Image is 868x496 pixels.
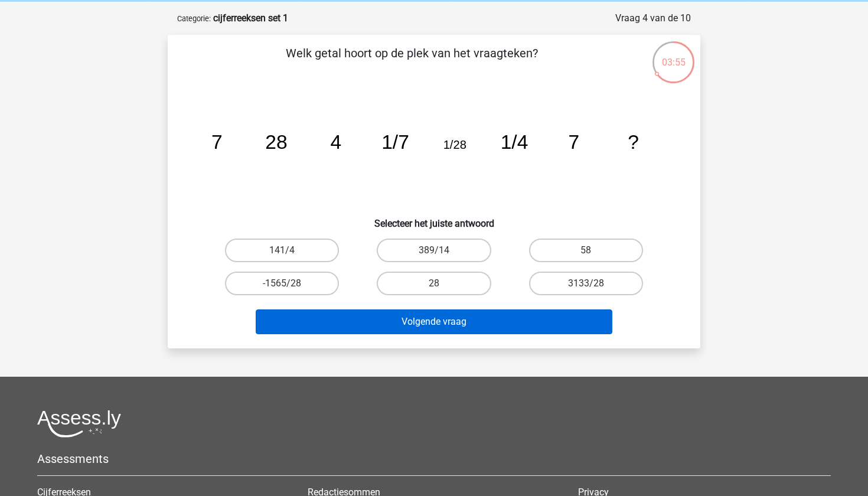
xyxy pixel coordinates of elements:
button: Volgende vraag [256,309,613,334]
tspan: 1/28 [443,138,466,151]
tspan: ? [628,131,639,153]
label: -1565/28 [225,272,339,295]
img: Assessly logo [37,410,121,438]
label: 141/4 [225,239,339,262]
p: Welk getal hoort op de plek van het vraagteken? [187,44,637,80]
label: 58 [529,239,643,262]
div: 03:55 [651,40,696,70]
tspan: 1/7 [381,131,409,153]
label: 28 [377,272,491,295]
tspan: 7 [568,131,579,153]
div: Vraag 4 van de 10 [615,11,691,25]
tspan: 7 [211,131,223,153]
label: 389/14 [377,239,491,262]
h6: Selecteer het juiste antwoord [187,208,681,229]
strong: cijferreeksen set 1 [213,12,288,24]
tspan: 1/4 [501,131,528,153]
h5: Assessments [37,452,831,466]
small: Categorie: [177,14,211,23]
tspan: 28 [265,131,287,153]
tspan: 4 [330,131,341,153]
label: 3133/28 [529,272,643,295]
